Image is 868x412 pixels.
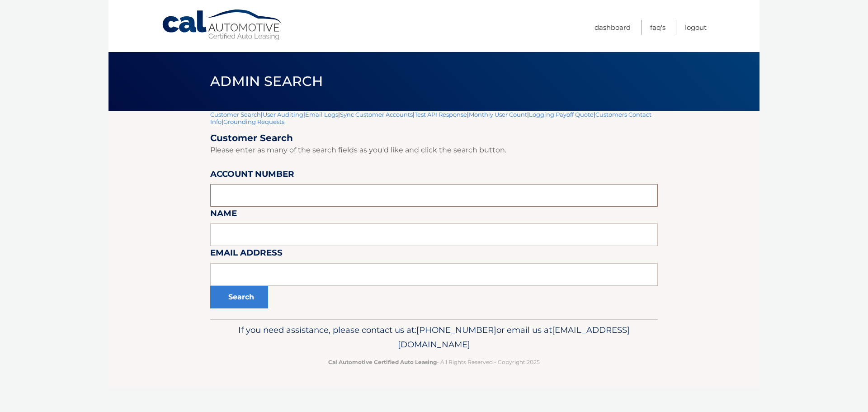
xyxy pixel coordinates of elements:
[594,20,631,35] a: Dashboard
[469,111,527,118] a: Monthly User Count
[216,323,652,352] p: If you need assistance, please contact us at: or email us at
[305,111,338,118] a: Email Logs
[210,167,294,184] label: Account Number
[210,286,268,308] button: Search
[223,118,284,125] a: Grounding Requests
[161,9,283,41] a: Cal Automotive
[685,20,707,35] a: Logout
[210,111,651,125] a: Customers Contact Info
[210,144,658,156] p: Please enter as many of the search fields as you'd like and click the search button.
[210,73,323,90] span: Admin Search
[328,359,437,365] strong: Cal Automotive Certified Auto Leasing
[210,111,261,118] a: Customer Search
[529,111,594,118] a: Logging Payoff Quote
[650,20,665,35] a: FAQ's
[340,111,413,118] a: Sync Customer Accounts
[216,357,652,367] p: - All Rights Reserved - Copyright 2025
[263,111,303,118] a: User Auditing
[210,133,658,144] h2: Customer Search
[415,111,467,118] a: Test API Response
[416,325,496,335] span: [PHONE_NUMBER]
[210,111,658,319] div: | | | | | | | |
[210,246,283,263] label: Email Address
[210,207,237,223] label: Name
